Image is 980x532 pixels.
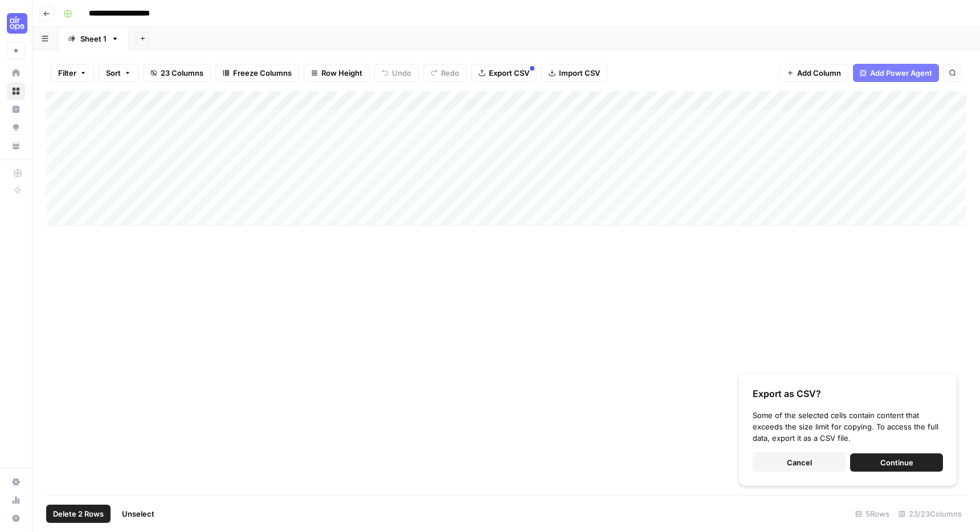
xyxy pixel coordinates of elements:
button: Export CSV [471,64,537,82]
span: Sort [106,67,121,79]
button: Add Column [779,64,848,82]
div: Sheet 1 [80,33,107,44]
div: Some of the selected cells contain content that exceeds the size limit for copying. To access the... [753,410,943,444]
span: 23 Columns [161,67,203,79]
button: Add Power Agent [853,64,939,82]
span: Import CSV [559,67,600,79]
img: September Cohort Logo [7,13,27,34]
button: Help + Support [7,509,25,527]
span: Freeze Columns [233,67,292,79]
a: Usage [7,491,25,509]
a: Your Data [7,137,25,155]
span: Delete 2 Rows [53,508,104,519]
div: 5 Rows [851,505,894,523]
button: Undo [374,64,419,82]
a: Insights [7,100,25,118]
button: Filter [51,64,94,82]
button: Cancel [753,453,846,472]
button: Sort [99,64,138,82]
div: 23/23 Columns [894,505,966,523]
a: Browse [7,82,25,100]
button: Delete 2 Rows [46,505,111,523]
span: Add Column [797,67,841,79]
button: Freeze Columns [215,64,299,82]
button: Workspace: September Cohort [7,9,25,38]
button: Row Height [304,64,370,82]
a: Opportunities [7,118,25,137]
span: Continue [880,457,913,468]
span: Add Power Agent [870,67,932,79]
a: Settings [7,473,25,491]
span: Filter [58,67,76,79]
button: Import CSV [541,64,607,82]
a: Home [7,64,25,82]
span: Undo [392,67,411,79]
span: Unselect [122,508,154,519]
span: Redo [441,67,459,79]
button: 23 Columns [143,64,211,82]
div: Export as CSV? [753,387,943,400]
button: Redo [423,64,467,82]
span: Row Height [321,67,362,79]
span: Cancel [787,457,812,468]
a: Sheet 1 [58,27,129,50]
button: Continue [850,453,943,472]
button: Unselect [115,505,161,523]
span: Export CSV [489,67,529,79]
